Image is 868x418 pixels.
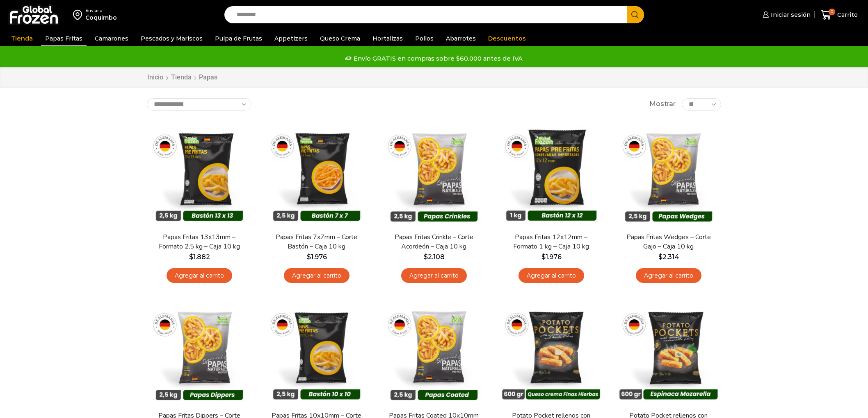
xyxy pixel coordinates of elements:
[636,268,701,283] a: Agregar al carrito: “Papas Fritas Wedges – Corte Gajo - Caja 10 kg”
[307,253,327,261] bdi: 1.976
[85,14,117,22] div: Coquimbo
[167,268,232,283] a: Agregar al carrito: “Papas Fritas 13x13mm - Formato 2,5 kg - Caja 10 kg”
[41,31,87,46] a: Papas Fritas
[411,31,438,46] a: Pollos
[152,233,247,251] a: Papas Fritas 13x13mm – Formato 2,5 kg – Caja 10 kg
[91,31,132,46] a: Camarones
[819,5,860,25] a: 0 Carrito
[147,98,251,111] select: Pedido de la tienda
[270,31,312,46] a: Appetizers
[649,99,676,109] span: Mostrar
[627,6,644,23] button: Search button
[171,73,192,82] a: Tienda
[7,31,37,46] a: Tienda
[211,31,266,46] a: Pulpa de Frutas
[442,31,480,46] a: Abarrotes
[761,7,811,23] a: Iniciar sesión
[307,253,311,261] span: $
[189,253,193,261] span: $
[147,73,164,82] a: Inicio
[137,31,207,46] a: Pescados y Mariscos
[424,253,445,261] bdi: 2.108
[387,233,481,251] a: Papas Fritas Crinkle – Corte Acordeón – Caja 10 kg
[316,31,364,46] a: Queso Crema
[199,73,217,81] h1: Papas
[189,253,210,261] bdi: 1.882
[284,268,349,283] a: Agregar al carrito: “Papas Fritas 7x7mm - Corte Bastón - Caja 10 kg”
[835,11,858,19] span: Carrito
[73,8,85,22] img: address-field-icon.svg
[541,253,546,261] span: $
[147,73,217,82] nav: Breadcrumb
[401,268,467,283] a: Agregar al carrito: “Papas Fritas Crinkle - Corte Acordeón - Caja 10 kg”
[658,253,679,261] bdi: 2.314
[519,268,584,283] a: Agregar al carrito: “Papas Fritas 12x12mm - Formato 1 kg - Caja 10 kg”
[829,9,835,15] span: 0
[484,31,530,46] a: Descuentos
[769,11,811,19] span: Iniciar sesión
[368,31,407,46] a: Hortalizas
[541,253,562,261] bdi: 1.976
[424,253,428,261] span: $
[504,233,598,251] a: Papas Fritas 12x12mm – Formato 1 kg – Caja 10 kg
[85,8,117,14] div: Enviar a
[621,233,716,251] a: Papas Fritas Wedges – Corte Gajo – Caja 10 kg
[270,233,364,251] a: Papas Fritas 7x7mm – Corte Bastón – Caja 10 kg
[658,253,662,261] span: $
